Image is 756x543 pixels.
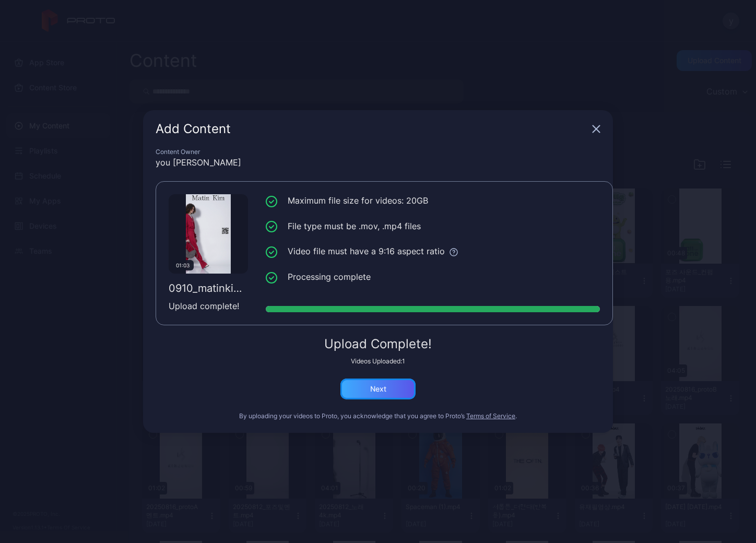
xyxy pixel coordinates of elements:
[156,412,600,420] div: By uploading your videos to Proto, you acknowledge that you agree to Proto’s .
[169,282,248,294] div: 0910_matinkim_FW_5착.mp4
[172,260,194,270] div: 01:03
[156,338,600,350] div: Upload Complete!
[266,245,600,258] li: Video file must have a 9:16 aspect ratio
[466,412,515,420] button: Terms of Service
[156,357,600,365] div: Videos Uploaded: 1
[156,123,588,135] div: Add Content
[156,156,600,169] div: you [PERSON_NAME]
[169,300,248,312] div: Upload complete!
[266,220,600,233] li: File type must be .mov, .mp4 files
[266,194,600,207] li: Maximum file size for videos: 20GB
[340,379,416,399] button: Next
[156,148,600,156] div: Content Owner
[266,270,600,284] li: Processing complete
